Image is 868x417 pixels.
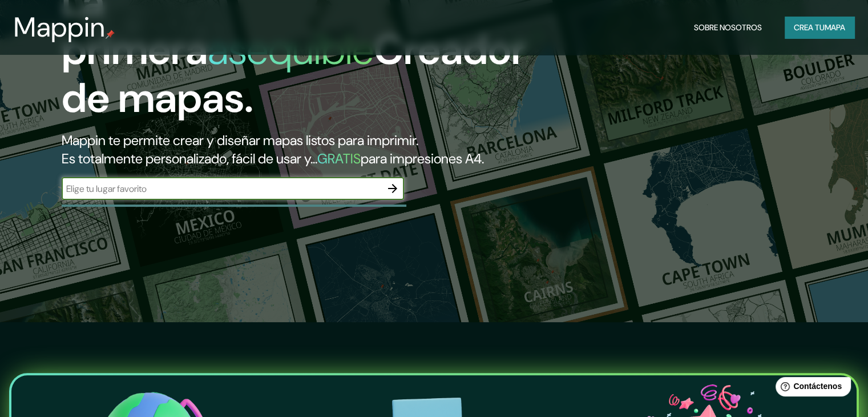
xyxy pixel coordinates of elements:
font: Mappin [14,9,106,45]
font: Crea tu [794,22,825,33]
font: Mappin te permite crear y diseñar mapas listos para imprimir. [62,131,418,149]
img: pin de mapeo [106,30,115,39]
font: GRATIS [317,150,361,167]
button: Sobre nosotros [689,17,766,38]
font: para impresiones A4. [361,150,484,167]
iframe: Lanzador de widgets de ayuda [766,372,855,404]
font: Sobre nosotros [694,22,762,33]
font: Es totalmente personalizado, fácil de usar y... [62,150,317,167]
font: mapa [825,22,845,33]
font: Creador de mapas. [62,23,526,125]
input: Elige tu lugar favorito [62,182,381,195]
button: Crea tumapa [785,17,854,38]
